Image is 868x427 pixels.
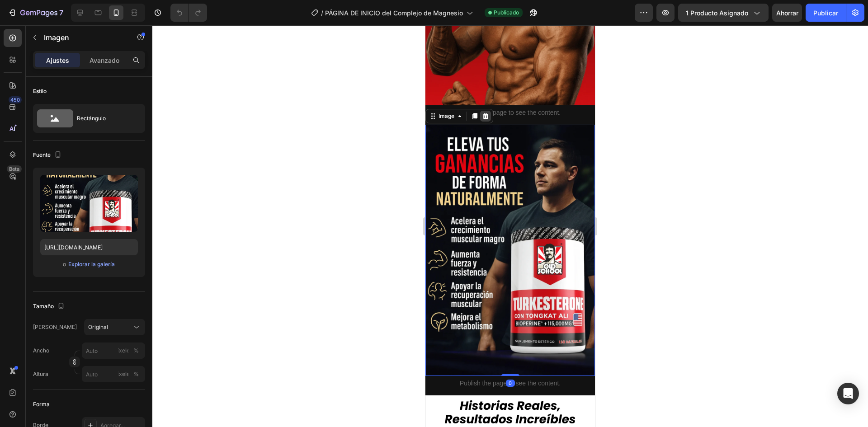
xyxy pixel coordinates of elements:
input: píxeles% [82,343,145,359]
button: píxeles [131,369,142,380]
font: PÁGINA DE INICIO del Complejo de Magnesio [325,9,463,17]
font: Publicar [813,9,838,17]
font: Estilo [33,88,47,94]
font: % [133,371,139,377]
font: [PERSON_NAME] [33,324,77,330]
font: Ahorrar [776,9,798,17]
font: píxeles [114,347,132,354]
div: Abrir Intercom Messenger [837,383,859,404]
font: Forma [33,401,50,408]
button: Publicar [806,4,846,22]
font: Altura [33,371,48,377]
button: Original [84,319,145,335]
font: Avanzado [90,56,119,64]
font: Imagen [44,33,69,42]
font: 7 [59,8,63,17]
input: https://ejemplo.com/imagen.jpg [40,239,138,255]
font: Ajustes [46,56,69,64]
font: 1 producto asignado [686,9,748,17]
font: píxeles [114,371,132,377]
font: Explorar la galería [68,261,115,267]
font: Beta [9,166,19,172]
font: 450 [10,97,20,103]
font: Ancho [33,347,49,354]
iframe: Área de diseño [425,25,595,427]
div: Deshacer/Rehacer [170,4,207,22]
img: imagen de vista previa [40,175,138,232]
font: Rectángulo [77,115,106,122]
input: píxeles% [82,366,145,382]
font: Original [88,324,108,330]
font: Fuente [33,151,51,158]
font: % [133,347,139,354]
button: % [118,345,129,356]
font: o [63,261,66,267]
font: Publicado [494,9,519,16]
button: Ahorrar [772,4,802,22]
button: Explorar la galería [68,260,115,269]
button: píxeles [131,345,142,356]
button: % [118,369,129,380]
button: 7 [4,4,67,22]
button: 1 producto asignado [678,4,769,22]
font: / [321,9,323,17]
font: Tamaño [33,303,54,310]
p: Imagen [44,32,121,43]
